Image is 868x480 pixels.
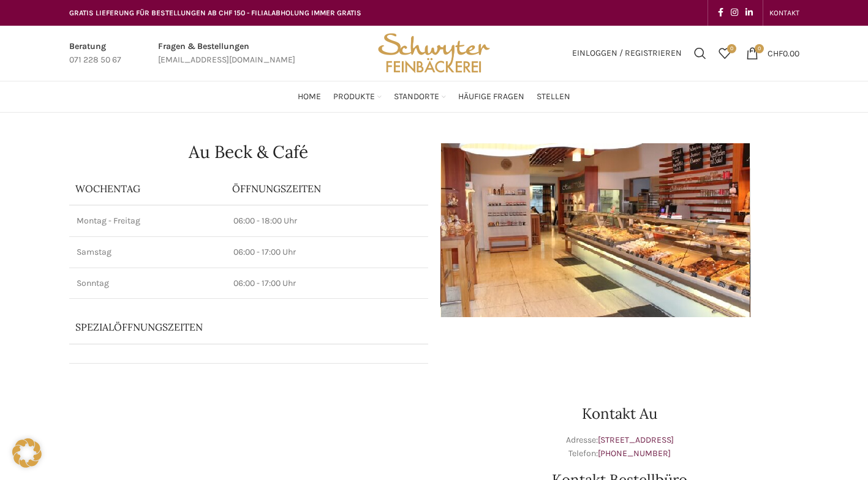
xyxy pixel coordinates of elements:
[714,4,727,21] a: Facebook social link
[598,435,674,445] a: [STREET_ADDRESS]
[727,44,736,53] span: 0
[537,91,570,103] span: Stellen
[566,41,688,66] a: Einloggen / Registrieren
[394,91,439,103] span: Standorte
[740,41,806,66] a: 0 CHF0.00
[688,41,712,66] a: Suchen
[158,40,295,67] a: Infobox link
[233,215,421,227] p: 06:00 - 18:00 Uhr
[598,448,671,459] a: [PHONE_NUMBER]
[768,48,783,58] span: CHF
[572,49,682,58] span: Einloggen / Registrieren
[75,320,388,334] p: Spezialöffnungszeiten
[69,143,428,160] h1: Au Beck & Café
[742,4,757,21] a: Linkedin social link
[727,4,742,21] a: Instagram social link
[75,182,220,195] p: Wochentag
[755,44,764,53] span: 0
[298,84,321,109] a: Home
[233,277,421,290] p: 06:00 - 17:00 Uhr
[333,91,375,103] span: Produkte
[458,84,524,109] a: Häufige Fragen
[63,84,806,109] div: Main navigation
[769,9,799,17] span: KONTAKT
[712,41,737,66] div: Meine Wunschliste
[298,91,321,103] span: Home
[374,26,494,81] img: Bäckerei Schwyter
[232,182,422,195] p: ÖFFNUNGSZEITEN
[374,47,494,58] a: Site logo
[69,40,121,67] a: Infobox link
[769,1,799,25] a: KONTAKT
[712,41,737,66] a: 0
[233,246,421,258] p: 06:00 - 17:00 Uhr
[69,9,361,17] span: GRATIS LIEFERUNG FÜR BESTELLUNGEN AB CHF 150 - FILIALABHOLUNG IMMER GRATIS
[77,277,219,290] p: Sonntag
[763,1,806,25] div: Secondary navigation
[768,48,799,58] bdi: 0.00
[440,433,799,461] p: Adresse: Telefon:
[440,407,799,421] h2: Kontakt Au
[458,91,524,103] span: Häufige Fragen
[77,246,219,258] p: Samstag
[394,84,446,109] a: Standorte
[537,84,570,109] a: Stellen
[333,84,382,109] a: Produkte
[77,215,219,227] p: Montag - Freitag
